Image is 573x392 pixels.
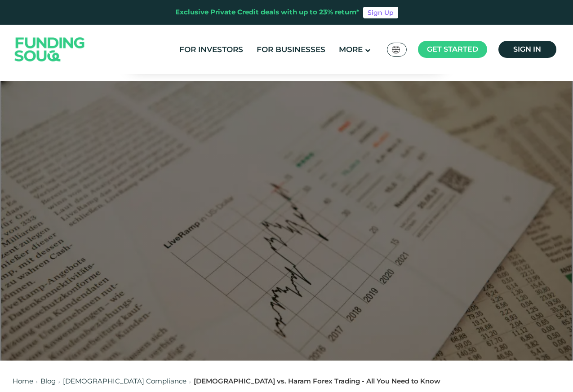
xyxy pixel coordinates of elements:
a: For Businesses [254,42,328,57]
a: Sign Up [363,7,398,18]
span: More [339,45,363,54]
img: SA Flag [392,46,400,53]
a: Blog [40,377,56,385]
a: [DEMOGRAPHIC_DATA] Compliance [63,377,187,385]
span: Sign in [513,45,541,53]
a: For Investors [177,42,245,57]
a: Home [13,377,33,385]
a: Sign in [498,41,556,58]
div: [DEMOGRAPHIC_DATA] vs. Haram Forex Trading - All You Need to Know [194,376,440,387]
img: Logo [6,27,94,72]
div: Exclusive Private Credit deals with up to 23% return* [175,7,360,18]
span: Get started [427,45,478,53]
